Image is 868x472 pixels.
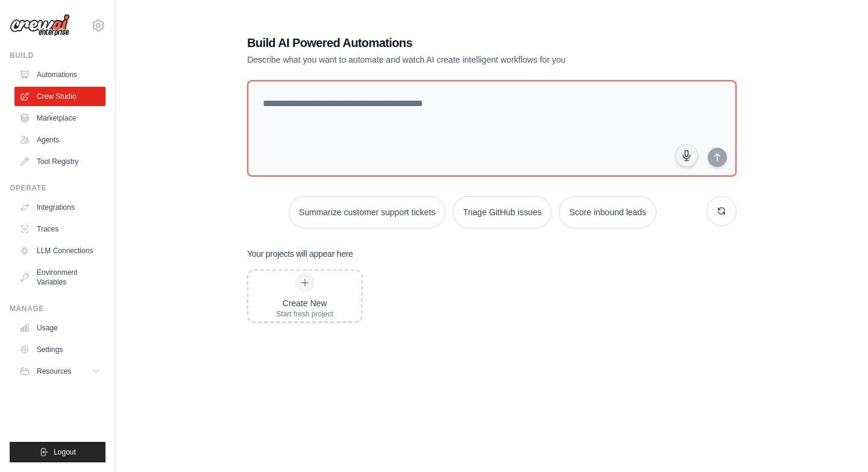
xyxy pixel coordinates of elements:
[675,144,698,167] button: Click to speak your automation idea
[14,130,105,149] a: Agents
[14,198,105,217] a: Integrations
[559,196,656,228] button: Score inbound leads
[247,248,353,260] h3: Your projects will appear here
[10,183,105,193] div: Operate
[14,263,105,292] a: Environment Variables
[276,297,333,309] div: Create New
[10,442,105,462] button: Logout
[10,51,105,60] div: Build
[54,447,76,457] span: Logout
[10,304,105,313] div: Manage
[14,152,105,171] a: Tool Registry
[453,196,552,228] button: Triage GitHub issues
[247,54,652,66] p: Describe what you want to automate and watch AI create intelligent workflows for you
[247,34,652,51] h1: Build AI Powered Automations
[706,196,737,226] button: Get new suggestions
[37,367,71,376] span: Resources
[14,109,105,128] a: Marketplace
[276,309,333,319] div: Start fresh project
[808,414,868,472] iframe: Chat Widget
[14,241,105,260] a: LLM Connections
[14,340,105,359] a: Settings
[14,87,105,106] a: Crew Studio
[14,65,105,84] a: Automations
[289,196,445,228] button: Summarize customer support tickets
[14,219,105,239] a: Traces
[10,14,70,37] img: Logo
[14,362,105,381] button: Resources
[14,318,105,338] a: Usage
